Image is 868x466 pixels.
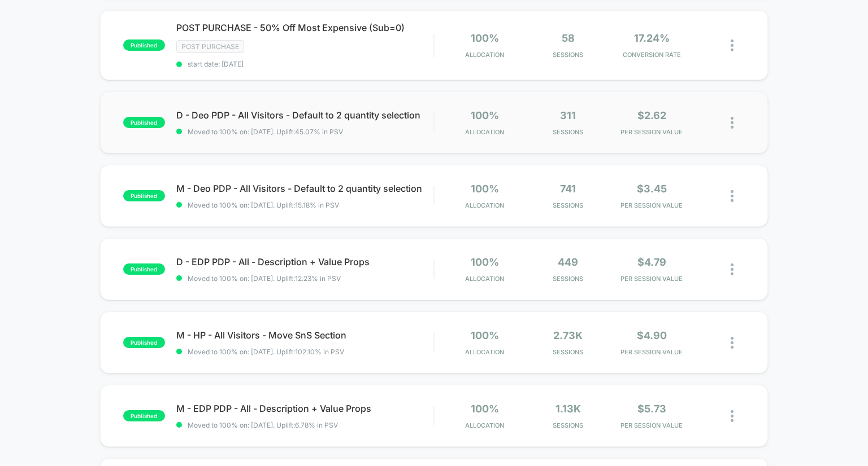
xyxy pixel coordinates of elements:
span: Post Purchase [176,40,244,53]
span: published [123,39,165,51]
span: 100% [471,32,499,44]
img: close [731,410,734,422]
span: Moved to 100% on: [DATE] . Uplift: 6.78% in PSV [188,421,338,429]
span: Moved to 100% on: [DATE] . Uplift: 12.23% in PSV [188,274,341,283]
span: POST PURCHASE - 50% Off Most Expensive (Sub=0) [176,22,434,33]
span: 100% [471,109,499,121]
span: published [123,263,165,275]
span: published [123,117,165,128]
span: 100% [471,403,499,415]
span: M - Deo PDP - All Visitors - Default to 2 quantity selection [176,183,434,194]
span: PER SESSION VALUE [613,201,691,209]
span: Moved to 100% on: [DATE] . Uplift: 102.10% in PSV [188,348,344,356]
span: PER SESSION VALUE [613,421,691,429]
span: CONVERSION RATE [613,51,691,59]
span: Sessions [529,348,607,356]
span: 449 [558,256,578,268]
span: Sessions [529,201,607,209]
span: published [123,410,165,421]
span: Allocation [465,51,504,59]
span: 58 [562,32,575,44]
span: Allocation [465,275,504,283]
span: D - EDP PDP - All - Description + Value Props [176,256,434,267]
span: Moved to 100% on: [DATE] . Uplift: 45.07% in PSV [188,128,343,136]
span: Sessions [529,128,607,136]
span: D - Deo PDP - All Visitors - Default to 2 quantity selection [176,109,434,121]
span: Allocation [465,348,504,356]
span: Allocation [465,421,504,429]
span: 100% [471,329,499,341]
span: 1.13k [555,403,581,415]
span: $4.90 [637,329,667,341]
span: 17.24% [634,32,670,44]
span: 100% [471,256,499,268]
span: PER SESSION VALUE [613,348,691,356]
img: close [731,337,734,349]
span: $5.73 [637,403,666,415]
span: PER SESSION VALUE [613,275,691,283]
img: close [731,117,734,129]
span: 311 [560,109,576,121]
span: 741 [560,183,576,195]
span: 100% [471,183,499,195]
span: published [123,337,165,348]
img: close [731,190,734,202]
span: PER SESSION VALUE [613,128,691,136]
span: $3.45 [637,183,667,195]
span: Moved to 100% on: [DATE] . Uplift: 15.18% in PSV [188,201,339,209]
span: start date: [DATE] [176,60,434,68]
span: Sessions [529,51,607,59]
span: M - EDP PDP - All - Description + Value Props [176,403,434,414]
img: close [731,39,734,51]
span: M - HP - All Visitors - Move SnS Section [176,329,434,341]
img: close [731,263,734,275]
span: 2.73k [553,329,583,341]
span: $2.62 [637,109,666,121]
span: Allocation [465,128,504,136]
span: published [123,190,165,201]
span: Sessions [529,421,607,429]
span: $4.79 [637,256,666,268]
span: Allocation [465,201,504,209]
span: Sessions [529,275,607,283]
